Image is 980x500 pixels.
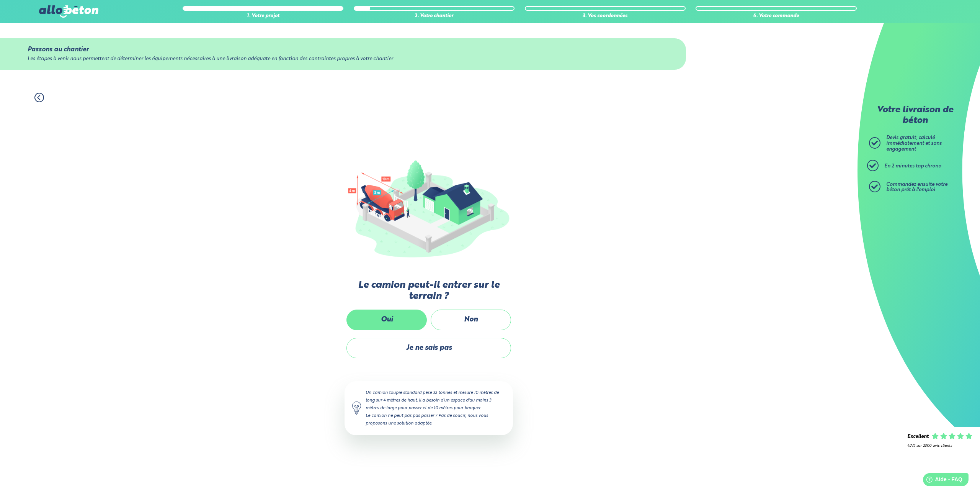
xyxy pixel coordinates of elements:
p: Votre livraison de béton [871,105,959,126]
div: 4. Votre commande [696,13,856,19]
span: En 2 minutes top chrono [884,164,941,169]
img: allobéton [39,5,98,18]
div: 4.7/5 sur 2300 avis clients [907,444,972,448]
label: Non [431,310,511,330]
div: Passons au chantier [28,46,659,53]
label: Je ne sais pas [346,338,511,358]
div: 2. Votre chantier [354,13,514,19]
div: 1. Votre projet [183,13,343,19]
label: Le camion peut-il entrer sur le terrain ? [345,280,513,302]
span: Commandez ensuite votre béton prêt à l'emploi [886,182,947,193]
div: Les étapes à venir nous permettent de déterminer les équipements nécessaires à une livraison adéq... [28,56,659,62]
span: Devis gratuit, calculé immédiatement et sans engagement [886,135,942,151]
div: 3. Vos coordonnées [525,13,686,19]
div: Un camion toupie standard pèse 32 tonnes et mesure 10 mètres de long sur 4 mètres de haut. Il a b... [345,381,513,435]
label: Oui [346,310,427,330]
div: Excellent [907,434,929,440]
iframe: Help widget launcher [912,470,972,492]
